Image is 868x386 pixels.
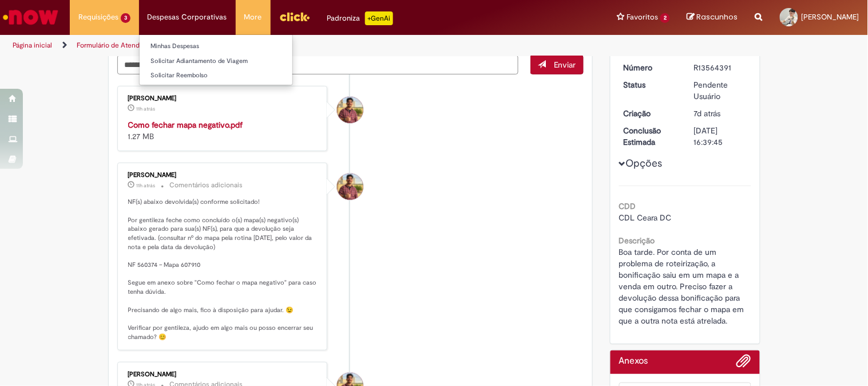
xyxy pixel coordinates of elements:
[137,182,156,189] span: 11h atrás
[1,6,60,29] img: ServiceNow
[170,180,243,190] small: Comentários adicionais
[77,41,161,50] a: Formulário de Atendimento
[697,11,738,22] span: Rascunhos
[337,174,363,200] div: Vitor Jeremias Da Silva
[128,120,243,130] a: Como fechar mapa negativo.pdf
[736,353,751,374] button: Adicionar anexos
[694,108,721,119] time: 24/09/2025 17:19:54
[137,105,156,112] time: 30/09/2025 08:11:38
[140,69,292,82] a: Solicitar Reembolso
[615,62,685,73] dt: Número
[244,11,262,23] span: More
[615,108,685,119] dt: Criação
[530,55,584,74] button: Enviar
[802,12,859,22] span: [PERSON_NAME]
[137,105,156,112] span: 11h atrás
[660,13,670,23] span: 2
[619,356,648,367] h2: Anexos
[694,125,747,148] div: [DATE] 16:39:45
[128,172,319,179] div: [PERSON_NAME]
[139,34,293,85] ul: Despesas Corporativas
[619,247,747,326] span: Boa tarde. Por conta de um problema de roteirização, a bonificação saiu em um mapa e a venda em o...
[337,97,363,123] div: Vitor Jeremias Da Silva
[128,198,319,341] p: NF(s) abaixo devolvida(s) conforme solicitado! Por gentileza feche como concluído o(s) mapa(s) ne...
[13,41,52,50] a: Página inicial
[694,79,747,102] div: Pendente Usuário
[619,212,672,223] span: CDL Ceara DC
[554,60,576,70] span: Enviar
[117,55,519,74] textarea: Digite sua mensagem aqui...
[128,371,319,378] div: [PERSON_NAME]
[694,108,747,119] div: 24/09/2025 17:19:54
[615,125,685,148] dt: Conclusão Estimada
[140,40,292,53] a: Minhas Despesas
[694,108,721,119] span: 7d atrás
[279,8,310,25] img: click_logo_yellow_360x200.png
[619,201,636,211] b: CDD
[148,11,227,23] span: Despesas Corporativas
[128,95,319,102] div: [PERSON_NAME]
[694,62,747,73] div: R13564391
[365,11,393,25] p: +GenAi
[627,11,658,23] span: Favoritos
[9,35,570,56] ul: Trilhas de página
[327,11,393,25] div: Padroniza
[687,12,738,23] a: Rascunhos
[137,182,156,189] time: 30/09/2025 08:11:23
[78,11,118,23] span: Requisições
[615,79,685,90] dt: Status
[140,55,292,68] a: Solicitar Adiantamento de Viagem
[121,13,130,23] span: 3
[619,235,655,246] b: Descrição
[128,119,319,142] div: 1.27 MB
